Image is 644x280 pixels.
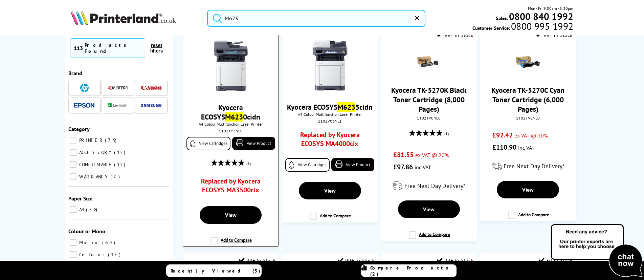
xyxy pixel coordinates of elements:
a: View Product [331,158,374,171]
input: ACCESSORY 15 [70,149,76,156]
div: modal_delivery [384,176,473,195]
input: WARRANTY 7 [70,173,76,180]
div: 1102TY3NL0 [188,128,273,133]
img: Samsung [141,104,161,107]
span: Customer Service: [472,23,573,31]
img: Kyocera-1T02TV0NL0-Small.gif [417,50,441,74]
img: Kyocera-M6235cidn-Front-Small.jpg [305,40,355,91]
span: 12 [114,161,127,168]
span: Free Next Day Delivery* [404,182,465,190]
span: Brand [68,70,82,77]
input: CONSUMABLE 12 [70,161,76,168]
a: Kyocera TK-5270K Black Toner Cartridge (8,000 Pages) [391,85,467,114]
span: 17 [108,252,122,258]
input: Search product or brand [207,10,425,27]
span: Colour or Mono [68,228,105,235]
span: Sales: [496,15,508,21]
a: Printerland Logo [71,10,199,26]
span: A4 [77,207,85,213]
a: View Product [232,137,275,150]
span: 78 [86,207,99,213]
img: Printerland Logo [71,10,176,25]
input: Colour 17 [70,251,76,258]
div: 99+ In Stock [437,31,473,38]
mark: M623 [225,112,243,122]
span: View [423,206,435,213]
div: 99+ In Stock [536,31,573,38]
span: ACCESSORY [77,149,113,155]
span: (6) [246,157,251,170]
a: Compare Products (2) [361,264,457,277]
a: Replaced by Kyocera ECOSYS MA4000cix [294,130,365,151]
div: 99+ In Stock [437,257,473,264]
img: Canon [141,86,161,90]
span: £97.86 [393,163,413,171]
span: inc VAT [518,144,535,151]
label: Add to Compare [310,213,351,225]
a: View [200,206,262,224]
span: View [225,212,237,218]
span: Mon - Fri 9:00am - 5:30pm [528,5,573,12]
span: Colour [77,252,107,258]
a: Kyocera TK-5270C Cyan Toner Cartridge (6,000 Pages) [491,85,564,114]
a: View Cartridges [186,137,230,150]
span: View [324,187,336,194]
span: £92.42 [492,131,513,139]
a: Recently Viewed (5) [166,264,262,277]
span: 113 [74,45,83,51]
div: modal_delivery [484,157,573,176]
img: Kyocera [108,85,128,90]
span: £110.90 [492,143,516,152]
mark: M623 [337,102,355,112]
img: HP [80,84,89,92]
a: View Cartridges [285,158,330,172]
input: A4 78 [70,206,76,213]
span: A4 Colour Multifunction Laser Printer [285,112,374,117]
span: 15 [114,149,127,155]
span: Category [68,126,90,132]
span: Paper Size [68,195,92,202]
label: Add to Compare [508,212,549,224]
span: £81.55 [393,150,414,159]
span: (1) [444,127,449,140]
div: 1T02TV0NL0 [386,115,472,121]
a: View [299,182,361,199]
label: Add to Compare [210,237,252,250]
span: ex VAT @ 20% [415,152,449,158]
span: Recently Viewed (5) [171,268,261,274]
span: 79 [105,137,118,143]
div: 1T02TVCNL0 [485,115,571,121]
b: 0800 840 1992 [509,10,573,23]
img: Epson [74,103,94,108]
div: 30 In Stock [538,257,573,264]
img: Kyocera-1T02TVCNL0-Small.gif [516,50,540,74]
span: 7 [110,174,121,180]
span: View [522,186,534,193]
span: inc VAT [415,164,431,171]
div: 1102V03NL1 [287,119,373,124]
a: Replaced by Kyocera ECOSYS MA3500cix [195,177,266,198]
span: 0800 995 1992 [510,23,573,29]
span: 62 [102,239,117,245]
img: Kyocera-M6230cidn-Front-Small.jpg [205,40,256,91]
span: Mono [77,239,102,245]
a: Kyocera ECOSYSM6230cidn [201,103,260,122]
input: PRINTER 79 [70,137,76,144]
span: Compare Products (2) [370,265,456,277]
div: Products Found [85,42,142,54]
img: Lexmark [108,103,128,107]
a: 0800 840 1992 [508,13,573,20]
span: CONSUMABLE [77,161,113,168]
span: A4 Colour Multifunction Laser Printer [186,122,275,127]
span: PRINTER [77,137,104,143]
img: Open Live Chat window [549,223,644,279]
button: reset filters [145,42,168,54]
div: 99+ In Stock [337,257,374,264]
a: View [398,200,460,218]
div: 99+ In Stock [239,257,275,264]
span: WARRANTY [77,174,110,180]
span: Free Next Day Delivery* [504,162,564,170]
a: Kyocera ECOSYSM6235cidn [287,102,373,112]
label: Add to Compare [409,231,450,244]
input: Mono 62 [70,239,76,246]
